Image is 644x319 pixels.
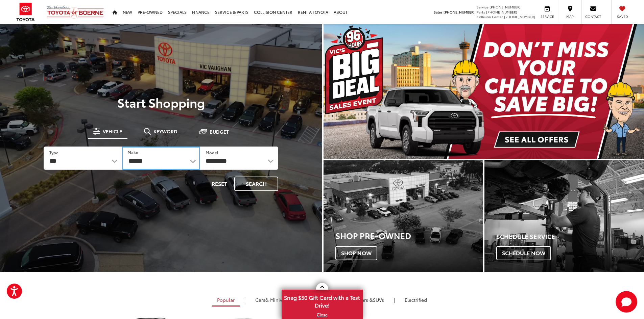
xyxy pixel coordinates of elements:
[484,160,644,272] div: Toyota
[392,296,397,303] li: |
[206,177,233,191] button: Reset
[335,246,377,260] span: Shop Now
[616,291,637,313] svg: Start Chat
[540,14,555,19] span: Service
[47,5,104,19] img: Vic Vaughan Toyota of Boerne
[496,246,551,260] span: Schedule Now
[477,14,503,19] span: Collision Center
[504,14,535,19] span: [PHONE_NUMBER]
[585,14,601,19] span: Contact
[250,294,293,305] a: Cars
[103,129,122,134] span: Vehicle
[434,9,443,15] span: Sales
[212,294,240,307] a: Popular
[324,160,483,272] a: Shop Pre-Owned Shop Now
[496,233,644,240] h4: Schedule Service
[335,231,483,240] h3: Shop Pre-Owned
[243,296,247,303] li: |
[490,4,521,9] span: [PHONE_NUMBER]
[206,150,218,155] label: Model
[477,4,488,9] span: Service
[563,14,577,19] span: Map
[234,177,278,191] button: Search
[615,14,630,19] span: Saved
[28,96,294,109] p: Start Shopping
[400,294,432,305] a: Electrified
[477,9,485,15] span: Parts
[265,296,288,303] span: & Minivan
[486,9,517,15] span: [PHONE_NUMBER]
[324,160,483,272] div: Toyota
[210,129,229,134] span: Budget
[444,9,475,15] span: [PHONE_NUMBER]
[484,160,644,272] a: Schedule Service Schedule Now
[616,291,637,313] button: Toggle Chat Window
[282,290,362,311] span: Snag $50 Gift Card with a Test Drive!
[49,150,58,155] label: Type
[338,294,389,305] a: SUVs
[127,149,138,155] label: Make
[153,129,177,134] span: Keyword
